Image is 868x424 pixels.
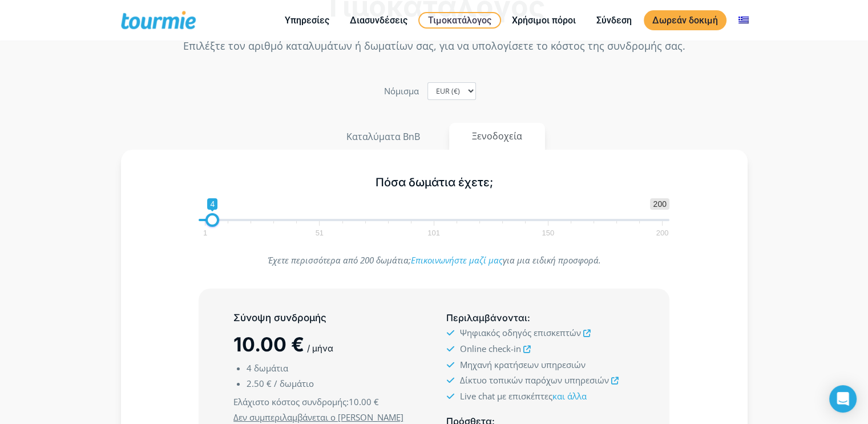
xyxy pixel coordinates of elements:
[829,385,857,413] div: Open Intercom Messenger
[650,198,669,210] span: 200
[588,13,640,27] a: Σύνδεση
[459,390,586,402] span: Live chat με επισκέπτες
[276,13,338,27] a: Υπηρεσίες
[247,362,252,374] span: 4
[459,359,585,370] span: Μηχανή κρατήσεων υπηρεσιών
[233,333,304,356] span: 10.00 €
[446,312,527,323] span: Περιλαμβάνονται
[201,230,209,235] span: 1
[233,311,422,325] h5: Σύνοψη συνδρομής
[341,13,416,27] a: Διασυνδέσεις
[199,175,669,190] h5: Πόσα δωμάτια έχετε;
[121,38,748,54] p: Επιλέξτε τον αριθμό καταλυμάτων ή δωματίων σας, για να υπολογίσετε το κόστος της συνδρομής σας.
[307,343,333,354] span: / μήνα
[552,390,586,402] a: και άλλα
[446,311,634,325] h5: :
[274,378,314,389] span: / δωμάτιο
[540,230,556,235] span: 150
[233,394,422,410] span: :
[233,396,346,407] span: Ελάχιστο κόστος συνδρομής
[233,411,403,423] u: Δεν συμπεριλαμβάνεται ο [PERSON_NAME]
[314,230,325,235] span: 51
[207,198,217,210] span: 4
[459,327,580,338] span: Ψηφιακός οδηγός επισκεπτών
[503,13,584,27] a: Χρήσιμοι πόροι
[410,254,502,266] a: Επικοινωνήστε μαζί μας
[655,230,671,235] span: 200
[459,343,520,354] span: Online check-in
[426,230,442,235] span: 101
[384,83,419,99] label: Nόμισμα
[254,362,288,374] span: δωμάτια
[449,123,545,150] button: Ξενοδοχεία
[323,123,443,150] button: Καταλύματα BnB
[459,374,608,386] span: Δίκτυο τοπικών παρόχων υπηρεσιών
[644,10,726,30] a: Δωρεάν δοκιμή
[349,396,379,407] span: 10.00 €
[247,378,272,389] span: 2.50 €
[199,253,669,268] p: Έχετε περισσότερα από 200 δωμάτια; για μια ειδική προσφορά.
[418,12,501,29] a: Τιμοκατάλογος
